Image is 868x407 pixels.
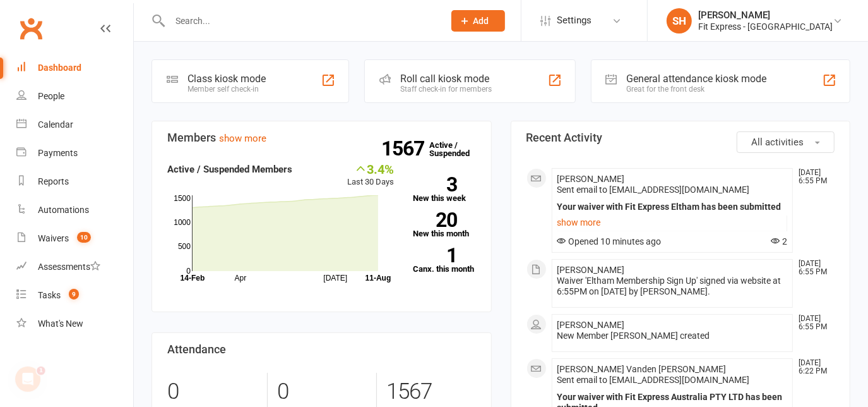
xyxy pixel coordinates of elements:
span: Settings [557,6,592,35]
a: Calendar [16,111,133,139]
a: Tasks 9 [16,281,133,310]
div: Last 30 Days [347,162,394,189]
div: Dashboard [38,63,81,73]
div: [PERSON_NAME] [698,9,833,21]
div: Roll call kiosk mode [400,73,492,85]
time: [DATE] 6:55 PM [792,169,834,185]
a: 3New this week [413,177,476,202]
div: Payments [38,148,78,158]
span: Add [473,16,489,26]
div: Calendar [38,119,73,130]
a: Automations [16,196,133,224]
span: Sent email to [EMAIL_ADDRESS][DOMAIN_NAME] [557,185,750,195]
div: 3.4% [347,162,394,176]
div: Tasks [38,290,61,300]
a: What's New [16,310,133,338]
span: All activities [751,137,804,148]
iframe: Intercom live chat [13,364,43,394]
div: SH [667,8,692,33]
a: People [16,82,133,111]
a: 20New this month [413,212,476,238]
div: Automations [38,205,89,215]
span: [PERSON_NAME] Vanden [PERSON_NAME] [557,364,727,374]
a: Waivers 10 [16,224,133,253]
div: Waiver 'Eltham Membership Sign Up' signed via website at 6:55PM on [DATE] by [PERSON_NAME]. [557,276,788,297]
button: All activities [737,131,835,153]
span: Opened 10 minutes ago [557,236,662,246]
time: [DATE] 6:22 PM [792,359,834,375]
time: [DATE] 6:55 PM [792,260,834,276]
strong: Active / Suspended Members [167,164,292,175]
div: Fit Express - [GEOGRAPHIC_DATA] [698,21,833,32]
a: show more [557,214,788,231]
div: Your waiver with Fit Express Eltham has been submitted [557,202,788,212]
div: Member self check-in [187,85,266,94]
div: Waivers [38,233,69,243]
time: [DATE] 6:55 PM [792,315,834,331]
h3: Members [167,131,476,144]
span: [PERSON_NAME] [557,174,625,184]
span: 1 [39,364,49,374]
div: Reports [38,176,69,186]
span: 10 [77,232,91,243]
input: Search... [166,12,435,30]
a: Payments [16,139,133,167]
span: Sent email to [EMAIL_ADDRESS][DOMAIN_NAME] [557,375,750,385]
a: Clubworx [15,13,47,44]
strong: 1 [413,246,457,265]
a: 1567Active / Suspended [430,131,485,167]
div: Staff check-in for members [400,85,492,94]
a: Assessments [16,253,133,281]
div: Great for the front desk [627,85,767,94]
a: 1Canx. this month [413,248,476,273]
a: Reports [16,167,133,196]
div: Assessments [38,262,100,272]
strong: 1567 [382,139,430,158]
div: General attendance kiosk mode [627,73,767,85]
span: 2 [771,236,787,246]
div: People [38,91,64,101]
div: What's New [38,319,83,329]
span: [PERSON_NAME] [557,320,625,330]
a: Dashboard [16,54,133,82]
button: Add [451,10,505,32]
span: 9 [69,289,79,300]
h3: Recent Activity [526,131,835,144]
span: [PERSON_NAME] [557,265,625,275]
a: show more [219,133,266,144]
strong: 20 [413,210,457,229]
strong: 3 [413,175,457,194]
h3: Attendance [167,343,476,356]
div: Class kiosk mode [187,73,266,85]
div: New Member [PERSON_NAME] created [557,331,788,341]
